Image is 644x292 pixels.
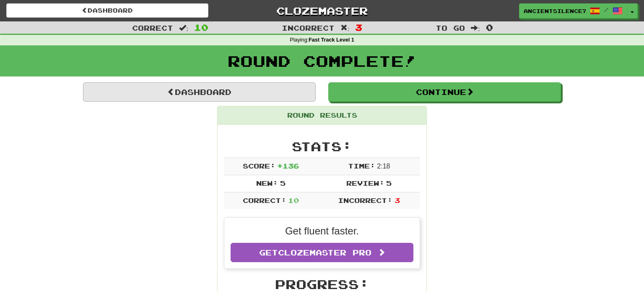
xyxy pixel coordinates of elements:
a: AncientSilence7287 / [519,3,627,18]
span: 5 [386,179,392,187]
span: Correct [132,24,173,32]
span: Review: [346,179,384,187]
span: 10 [194,22,208,32]
a: Dashboard [6,3,208,18]
span: Incorrect [282,24,335,32]
span: 3 [395,196,400,204]
h1: Round Complete! [3,53,641,69]
span: AncientSilence7287 [524,7,586,15]
span: : [340,24,350,32]
span: 3 [355,22,362,32]
span: : [179,24,188,32]
p: Get fluent faster. [231,224,413,238]
h2: Stats: [224,139,420,153]
a: Dashboard [83,82,316,102]
strong: Fast Track Level 1 [309,37,354,43]
span: 10 [288,196,299,204]
span: Incorrect: [338,196,392,204]
span: 0 [486,22,493,32]
span: + 136 [277,162,299,170]
span: 2 : 18 [377,163,390,170]
h2: Progress: [224,277,420,291]
span: Time: [348,162,375,170]
span: Clozemaster Pro [278,248,371,257]
span: Correct: [243,196,286,204]
div: Round Results [218,106,426,125]
span: Score: [243,162,275,170]
span: New: [256,179,278,187]
span: / [604,7,608,13]
span: 5 [280,179,286,187]
span: To go [436,24,465,32]
span: : [471,24,480,32]
a: GetClozemaster Pro [231,243,413,262]
button: Continue [328,82,561,102]
a: Clozemaster [221,3,423,18]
